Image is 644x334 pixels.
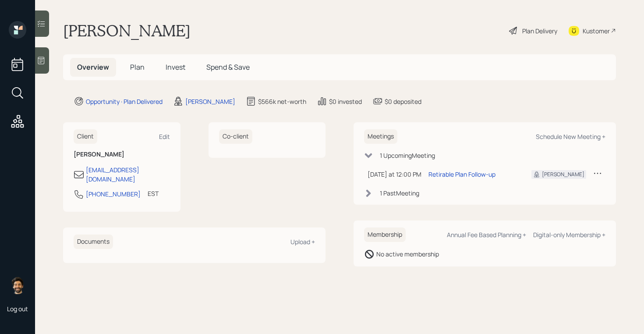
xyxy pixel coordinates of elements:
[542,171,584,178] div: [PERSON_NAME]
[290,238,315,246] div: Upload +
[428,170,495,179] div: Retirable Plan Follow-up
[74,129,97,144] h6: Client
[329,97,362,106] div: $0 invested
[364,129,397,144] h6: Meetings
[77,62,109,72] span: Overview
[219,129,252,144] h6: Co-client
[130,62,145,72] span: Plan
[185,97,235,106] div: [PERSON_NAME]
[74,151,170,158] h6: [PERSON_NAME]
[583,26,610,36] div: Kustomer
[385,97,421,106] div: $0 deposited
[447,231,526,239] div: Annual Fee Based Planning +
[86,97,163,106] div: Opportunity · Plan Delivered
[380,188,419,198] div: 1 Past Meeting
[258,97,306,106] div: $566k net-worth
[536,132,605,141] div: Schedule New Meeting +
[522,26,557,36] div: Plan Delivery
[368,170,421,179] div: [DATE] at 12:00 PM
[159,132,170,141] div: Edit
[533,231,605,239] div: Digital-only Membership +
[63,21,191,40] h1: [PERSON_NAME]
[9,277,26,294] img: eric-schwartz-headshot.png
[364,227,406,242] h6: Membership
[380,151,435,160] div: 1 Upcoming Meeting
[206,62,250,72] span: Spend & Save
[86,189,141,199] div: [PHONE_NUMBER]
[148,189,159,198] div: EST
[86,165,170,184] div: [EMAIL_ADDRESS][DOMAIN_NAME]
[376,249,439,259] div: No active membership
[7,305,28,313] div: Log out
[74,235,113,249] h6: Documents
[166,62,185,72] span: Invest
